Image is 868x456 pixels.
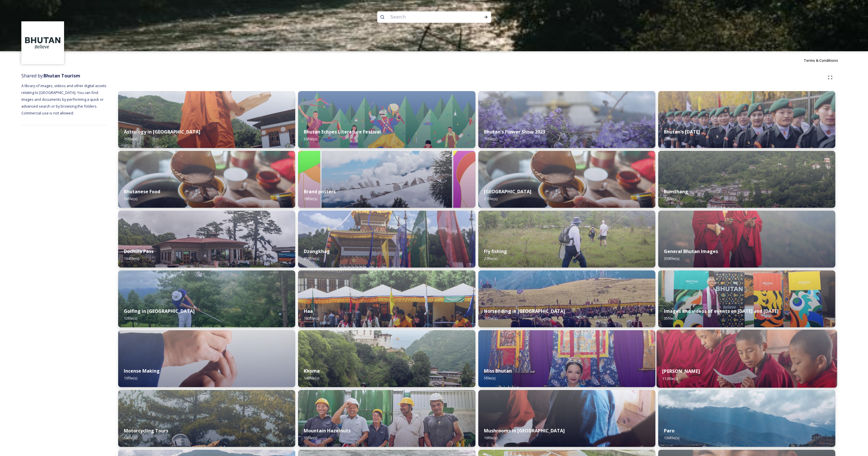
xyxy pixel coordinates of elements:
[664,308,779,314] strong: Images and videos of events on [DATE] and [DATE]
[298,390,475,447] img: WattBryan-20170720-0740-P50.jpg
[658,151,835,208] img: Bumthang%2520180723%2520by%2520Amp%2520Sripimanwat-20.jpg
[664,248,718,254] strong: General Bhutan Images
[124,188,160,195] strong: Bhutanese Food
[118,390,295,447] img: By%2520Leewang%2520Tobgay%252C%2520President%252C%2520The%2520Badgers%2520Motorcycle%2520Club%252...
[478,270,655,327] img: Horseriding%2520in%2520Bhutan2.JPG
[124,428,168,434] strong: Motorcycling Tours
[664,316,677,321] span: 35 file(s)
[304,188,336,195] strong: Brand posters
[484,316,497,321] span: 16 file(s)
[298,91,475,148] img: Bhutan%2520Echoes7.jpg
[124,136,137,141] span: 15 file(s)
[304,428,350,434] strong: Mountain Hazelnuts
[484,428,565,434] strong: Mushrooms in [GEOGRAPHIC_DATA]
[484,248,507,254] strong: Fly fishing
[298,151,475,208] img: Bhutan_Believe_800_1000_4.jpg
[478,91,655,148] img: Bhutan%2520Flower%2520Show2.jpg
[124,129,200,135] strong: Astrology in [GEOGRAPHIC_DATA]
[304,368,320,374] strong: Khoma
[664,196,677,201] span: 77 file(s)
[304,316,319,321] span: 160 file(s)
[124,196,137,201] span: 56 file(s)
[484,375,495,381] span: 5 file(s)
[658,390,835,447] img: Paro%2520050723%2520by%2520Amp%2520Sripimanwat-20.jpg
[484,435,497,440] span: 19 file(s)
[124,248,153,254] strong: Dochula Pass
[484,188,532,195] strong: [GEOGRAPHIC_DATA]
[484,308,565,314] strong: Horseriding in [GEOGRAPHIC_DATA]
[298,211,475,268] img: Festival%2520Header.jpg
[124,316,137,321] span: 12 file(s)
[658,211,835,268] img: MarcusWestbergBhutanHiRes-23.jpg
[658,270,835,327] img: A%2520guest%2520with%2520new%2520signage%2520at%2520the%2520airport.jpeg
[304,256,319,261] span: 650 file(s)
[304,435,317,440] span: 10 file(s)
[664,188,688,195] strong: Bumthang
[484,136,497,141] span: 15 file(s)
[118,330,295,387] img: _SCH5631.jpg
[484,196,497,201] span: 21 file(s)
[118,211,295,268] img: 2022-10-01%252011.41.43.jpg
[478,330,655,387] img: Miss%2520Bhutan%2520Tashi%2520Choden%25205.jpg
[478,151,655,208] img: Bumdeling%2520090723%2520by%2520Amp%2520Sripimanwat-4%25202.jpg
[304,308,313,314] strong: Haa
[124,368,160,374] strong: Incense Making
[387,11,465,23] input: Search
[664,136,677,141] span: 22 file(s)
[664,435,679,440] span: 136 file(s)
[662,376,678,381] span: 113 file(s)
[118,151,295,208] img: Bumdeling%2520090723%2520by%2520Amp%2520Sripimanwat-4.jpg
[662,368,700,374] strong: [PERSON_NAME]
[304,129,381,135] strong: Bhutan Echoes Literature Festival
[484,256,497,261] span: 27 file(s)
[658,91,835,148] img: Bhutan%2520National%2520Day10.jpg
[22,22,63,63] img: BT_Logo_BB_Lockup_CMYK_High%2520Res.jpg
[664,428,674,434] strong: Paro
[478,390,655,447] img: _SCH7798.jpg
[484,368,512,374] strong: Miss Bhutan
[304,196,317,201] span: 18 file(s)
[664,256,679,261] span: 339 file(s)
[298,330,475,387] img: Khoma%2520130723%2520by%2520Amp%2520Sripimanwat-7.jpg
[118,91,295,148] img: _SCH1465.jpg
[118,270,295,327] img: IMG_0877.jpeg
[124,308,195,314] strong: Golfing in [GEOGRAPHIC_DATA]
[304,375,319,381] span: 146 file(s)
[124,256,139,261] span: 134 file(s)
[124,375,137,381] span: 13 file(s)
[124,435,137,440] span: 54 file(s)
[304,248,330,254] strong: Dzongkhag
[656,330,837,388] img: Mongar%2520and%2520Dametshi%2520110723%2520by%2520Amp%2520Sripimanwat-9.jpg
[484,129,545,135] strong: Bhutan's Flower Show 2023
[298,270,475,327] img: Haa%2520Summer%2520Festival1.jpeg
[304,136,317,141] span: 50 file(s)
[664,129,700,135] strong: Bhutan's [DATE]
[478,211,655,268] img: by%2520Ugyen%2520Wangchuk14.JPG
